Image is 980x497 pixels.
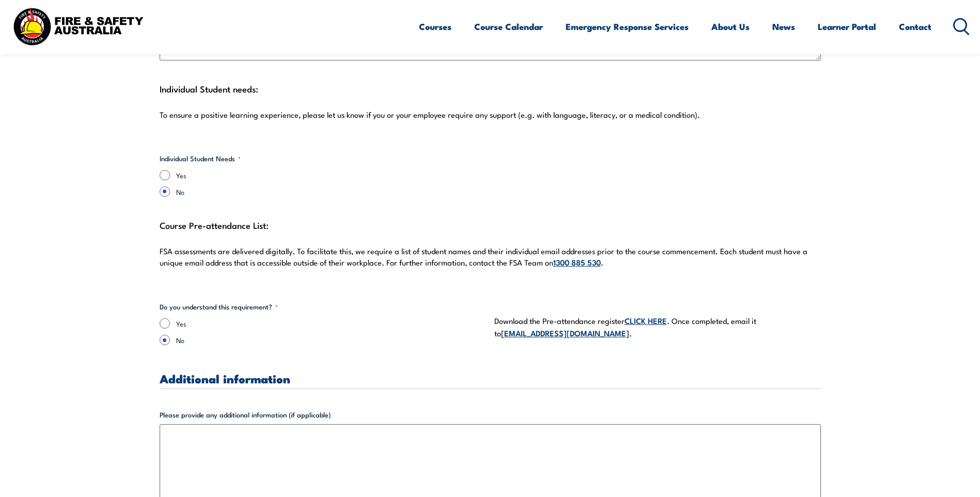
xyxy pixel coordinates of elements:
label: No [176,187,486,197]
a: Learner Portal [818,13,876,40]
a: 1300 885 530 [553,256,601,268]
a: Course Calendar [474,13,543,40]
label: Yes [176,318,486,329]
div: Individual Student needs: [160,81,821,133]
div: Course Pre-attendance List: [160,218,821,281]
a: About Us [711,13,750,40]
label: No [176,335,486,345]
label: Please provide any additional information (if applicable) [160,410,821,420]
p: FSA assessments are delivered digitally. To facilitate this, we require a list of student names a... [160,246,821,268]
a: [EMAIL_ADDRESS][DOMAIN_NAME] [501,327,629,338]
label: Yes [176,170,486,180]
a: Contact [899,13,931,40]
p: To ensure a positive learning experience, please let us know if you or your employee require any ... [160,110,821,120]
a: Courses [419,13,452,40]
a: News [772,13,795,40]
h3: Additional information [160,372,821,384]
a: CLICK HERE [625,315,667,326]
legend: Individual Student Needs [160,153,241,164]
p: Download the Pre-attendance register . Once completed, email it to . [494,315,821,339]
legend: Do you understand this requirement? [160,302,278,312]
a: Emergency Response Services [566,13,689,40]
